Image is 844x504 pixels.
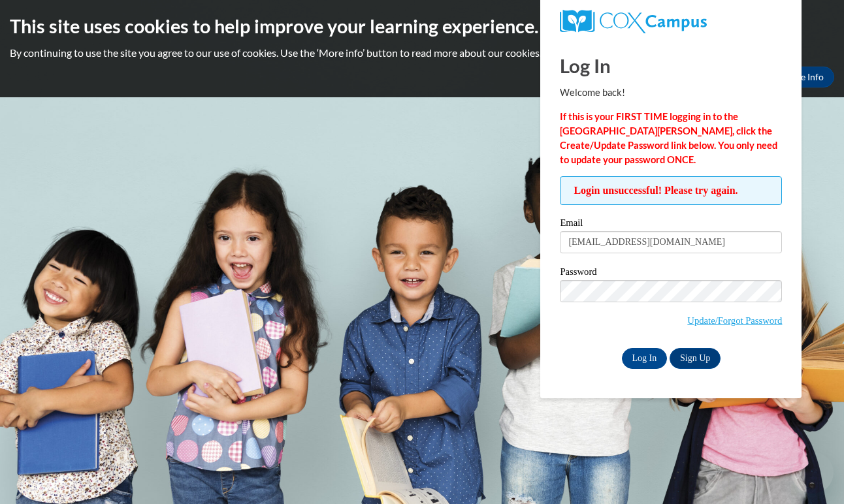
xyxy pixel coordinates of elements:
[560,10,782,33] a: COX Campus
[560,86,782,100] p: Welcome back!
[773,67,834,87] a: More Info
[560,218,782,231] label: Email
[10,46,834,60] p: By continuing to use the site you agree to our use of cookies. Use the ‘More info’ button to read...
[687,315,782,326] a: Update/Forgot Password
[560,176,782,205] span: Login unsuccessful! Please try again.
[10,13,834,39] h2: This site uses cookies to help improve your learning experience.
[560,10,706,33] img: COX Campus
[560,52,782,79] h1: Log In
[560,267,782,280] label: Password
[560,111,777,165] strong: If this is your FIRST TIME logging in to the [GEOGRAPHIC_DATA][PERSON_NAME], click the Create/Upd...
[622,348,668,369] input: Log In
[670,348,721,369] a: Sign Up
[792,452,834,494] iframe: Button to launch messaging window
